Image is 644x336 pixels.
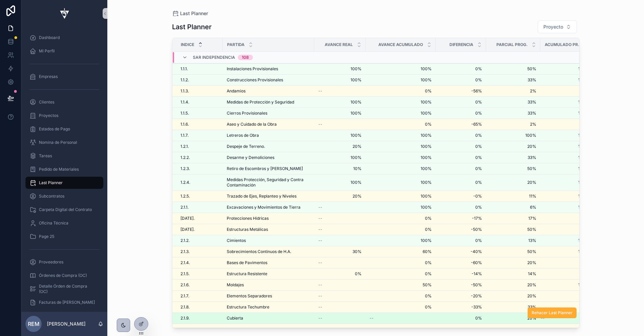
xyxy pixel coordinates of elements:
a: 50% [541,227,589,232]
span: 20% [490,144,536,149]
span: Pedido de Materiales [39,167,79,172]
a: Subcontratos [25,190,103,202]
span: 6% [490,205,536,210]
a: -0% [440,194,482,199]
span: 50% [490,227,536,232]
span: 1.2.2. [180,155,190,160]
span: -- [318,227,322,232]
a: -- [318,122,362,127]
a: 2% [490,122,536,127]
a: 0% [370,271,432,277]
span: Subcontratos [39,194,64,199]
a: 50% [490,66,536,72]
a: 0% [440,133,482,138]
a: -- [318,227,362,232]
span: Medidas Protección, Seguridad y Contra Contaminación [227,177,310,188]
span: Clientes [39,99,54,105]
span: 100% [490,133,536,138]
span: 0% [440,144,482,149]
a: 56% [541,88,589,94]
span: -- [318,216,322,221]
span: 1.1.2. [180,77,189,83]
a: -- [318,238,362,243]
a: 100% [541,194,589,199]
a: 2.1.2. [180,238,219,243]
a: 100% [541,99,589,105]
a: 100% [541,133,589,138]
a: 100% [541,205,589,210]
span: 1.2.5. [180,194,190,199]
a: Clientes [25,96,103,108]
span: 0% [370,88,432,94]
a: 100% [318,155,362,160]
a: 100% [541,111,589,116]
a: 20% [490,260,536,265]
a: 2.1.3. [180,249,219,254]
span: 1.1.7. [180,133,189,138]
span: Nomina de Personal [39,140,77,145]
a: 65% [541,122,589,127]
span: Proveedores [39,259,63,265]
span: Estructuras Metálicas [227,227,268,232]
span: Aseo y Cuidado de la Obra [227,122,277,127]
span: 2.1.4. [180,260,190,265]
span: -40% [440,249,482,254]
a: 60% [370,249,432,254]
a: Bases de Pavimentos [227,260,310,265]
span: 100% [541,249,589,254]
span: 2.1.5. [180,271,190,277]
a: -- [318,88,362,94]
span: 2.1.2. [180,238,190,243]
button: Select Button [538,20,577,33]
span: 2.1.1. [180,205,189,210]
span: 100% [318,133,362,138]
span: 1.1.1. [180,66,188,72]
span: -- [318,260,322,265]
span: 2% [490,88,536,94]
a: 100% [541,66,589,72]
a: 100% [370,99,432,105]
span: 0% [440,166,482,171]
a: Desarme y Demoliciones [227,155,310,160]
span: Instalaciones Provisionales [227,66,278,72]
a: 0% [370,260,432,265]
a: [DATE]. [180,227,219,232]
a: 100% [318,66,362,72]
a: Estructuras Metálicas [227,227,310,232]
span: 100% [318,99,362,105]
a: -60% [440,260,482,265]
span: -65% [440,122,482,127]
a: 0% [440,238,482,243]
span: 1.1.6. [180,122,189,127]
span: Estados de Pago [39,126,70,132]
span: Cimientos [227,238,246,243]
span: 100% [370,205,432,210]
span: Proyectos [39,113,58,118]
a: Protecciones Hídricas [227,216,310,221]
a: -14% [440,271,482,277]
span: 1.2.4. [180,180,190,185]
span: 50% [490,166,536,171]
a: Page 25 [25,230,103,243]
span: 20% [490,180,536,185]
a: 33% [490,111,536,116]
span: 17% [541,216,589,221]
a: 1.1.6. [180,122,219,127]
span: Cierros Provisionales [227,111,267,116]
a: 13% [490,238,536,243]
span: 0% [440,111,482,116]
a: Pedido de Materiales [25,163,103,175]
span: 33% [490,155,536,160]
a: Excavaciones y Movimientos de Tierra [227,205,310,210]
a: 0% [440,66,482,72]
span: 11% [490,194,536,199]
a: 10% [318,166,362,171]
a: -50% [440,227,482,232]
a: Last Planner [172,10,208,17]
span: -- [318,238,322,243]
